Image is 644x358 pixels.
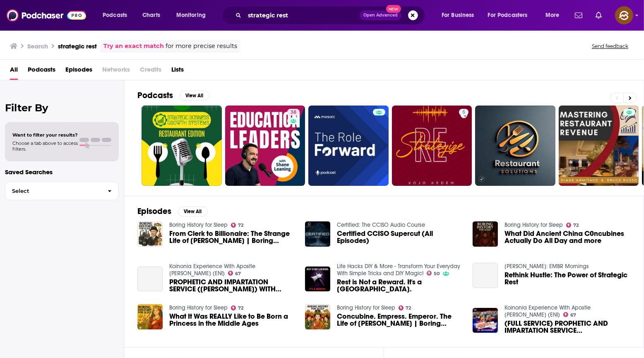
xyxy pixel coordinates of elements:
span: 5 [462,108,465,117]
a: What It Was REALLY Like to Be Born a Princess in the Middle Ages [169,313,295,327]
a: Rest is Not a Reward. It's a Weapon. [337,279,463,293]
a: 72 [399,305,411,310]
a: Boring History for Sleep [169,221,228,228]
a: EpisodesView All [137,206,208,216]
a: Boring History for Sleep [505,221,563,228]
a: All [10,63,18,80]
span: Want to filter your results? [12,132,78,138]
a: Show notifications dropdown [572,8,586,22]
img: What Did Ancient China C0ncubines Actually Do All Day and more [473,221,498,247]
span: 50 [434,272,440,276]
span: 72 [573,223,579,227]
span: Monitoring [176,10,206,21]
a: Podchaser - Follow, Share and Rate Podcasts [7,7,86,23]
span: Open Advanced [363,13,398,17]
button: open menu [436,9,485,22]
img: From Clerk to Billionaire: The Strange Life of John Rockefeller | Boring History for Sleep [137,221,163,247]
a: 72 [566,223,579,228]
a: PodcastsView All [137,90,209,101]
span: (FULL SERVICE) PROPHETIC AND IMPARTATION SERVICE ([PERSON_NAME]) WITH APST [PERSON_NAME] [DATE] [505,320,630,334]
span: For Business [442,10,474,21]
a: 72 [231,305,244,310]
a: Rethink Hustle: The Power of Strategic Rest [505,272,630,286]
img: (FULL SERVICE) PROPHETIC AND IMPARTATION SERVICE (KOINONIA ZARIA) WITH APST JOSHUA SELMAN 15.12.2023 [473,308,498,333]
a: 5 [392,106,472,186]
span: 38 [291,108,296,117]
button: open menu [483,9,540,22]
button: Show profile menu [615,6,633,24]
img: What It Was REALLY Like to Be Born a Princess in the Middle Ages [137,304,163,329]
button: Select [5,182,119,200]
span: 67 [570,313,576,317]
a: Koinonia Experience With Apostle Joshua Selman (ENI) [169,263,255,277]
div: Search podcasts, credits, & more... [230,6,433,25]
button: open menu [540,9,570,22]
a: Try an exact match [103,41,164,51]
img: Rest is Not a Reward. It's a Weapon. [305,267,330,292]
a: Charts [137,9,165,22]
input: Search podcasts, credits, & more... [245,9,360,22]
a: Kimberly Hoyt: EMBR Mornings [505,263,589,270]
a: Rethink Hustle: The Power of Strategic Rest [473,263,498,288]
img: Concubine. Empress. Emperor. The Life of Wu Zetian | Boring History for Sleep [305,304,330,329]
span: for more precise results [166,41,237,51]
span: New [386,5,401,13]
a: 5 [459,109,469,115]
a: Koinonia Experience With Apostle Joshua Selman (ENI) [505,304,591,318]
span: From Clerk to Billionaire: The Strange Life of [PERSON_NAME] | Boring History for Sleep [169,230,295,244]
a: Certified CCISO Supercut (All Episodes) [337,230,463,244]
span: Select [5,188,101,194]
span: PROPHETIC AND IMPARTATION SERVICE ([PERSON_NAME]) WITH [DEMOGRAPHIC_DATA] [PERSON_NAME] [DATE] [169,279,295,293]
span: 72 [238,306,243,310]
span: Concubine. Empress. Emperor. The Life of [PERSON_NAME] | Boring History for Sleep [337,313,463,327]
p: Saved Searches [5,168,119,176]
a: From Clerk to Billionaire: The Strange Life of John Rockefeller | Boring History for Sleep [169,230,295,244]
a: Life Hacks DIY & More - Transform Your Everyday With Simple Tricks and DIY Magic! [337,263,460,277]
span: Logged in as hey85204 [615,6,633,24]
h3: strategic rest [58,42,97,50]
a: 72 [231,223,244,228]
h2: Filter By [5,102,119,114]
button: View All [180,91,209,101]
a: Boring History for Sleep [169,304,228,311]
a: 38 [287,109,300,115]
span: More [545,10,560,21]
a: 50 [427,271,440,276]
a: PROPHETIC AND IMPARTATION SERVICE (KOINONIA ZARIA) WITH APOSTLE JOSHUA SELMAN 15.10.2023 [137,267,163,292]
a: Lists [171,63,184,80]
h2: Podcasts [137,90,173,101]
span: Credits [140,63,161,80]
a: What Did Ancient China C0ncubines Actually Do All Day and more [505,230,630,244]
span: Choose a tab above to access filters. [12,140,78,152]
a: Certified: The CCISO Audio Course [337,221,425,228]
h3: Search [27,42,48,50]
a: PROPHETIC AND IMPARTATION SERVICE (KOINONIA ZARIA) WITH APOSTLE JOSHUA SELMAN 15.10.2023 [169,279,295,293]
img: Certified CCISO Supercut (All Episodes) [305,221,330,247]
span: Episodes [65,63,92,80]
a: Concubine. Empress. Emperor. The Life of Wu Zetian | Boring History for Sleep [337,313,463,327]
span: Rest is Not a Reward. It's a [GEOGRAPHIC_DATA]. [337,279,463,293]
span: For Podcasters [488,10,528,21]
button: open menu [171,9,216,22]
span: 72 [238,223,243,227]
a: 67 [563,312,577,317]
span: 67 [235,272,241,276]
a: Podcasts [28,63,55,80]
span: 72 [406,306,411,310]
span: Podcasts [103,10,127,21]
a: Boring History for Sleep [337,304,395,311]
a: (FULL SERVICE) PROPHETIC AND IMPARTATION SERVICE (KOINONIA ZARIA) WITH APST JOSHUA SELMAN 15.12.2023 [505,320,630,334]
h2: Episodes [137,206,171,216]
